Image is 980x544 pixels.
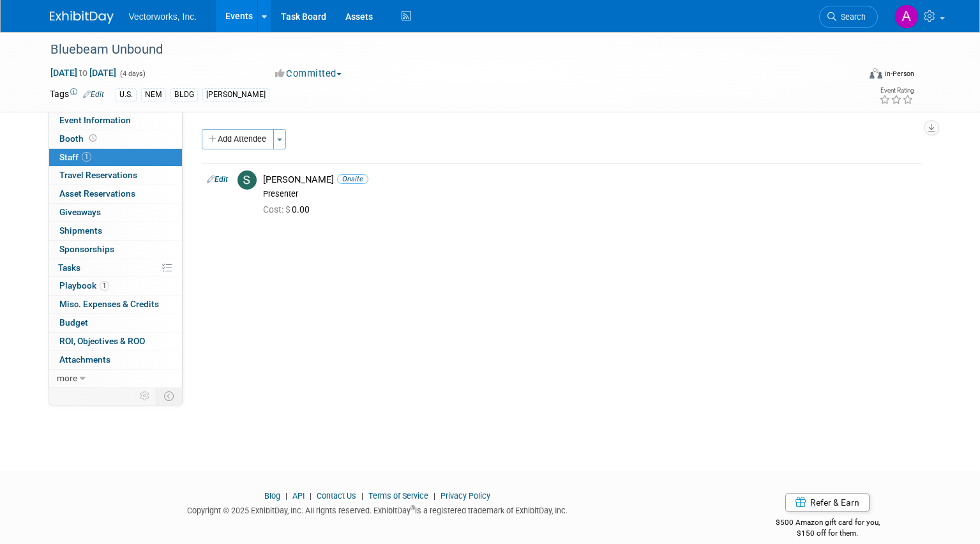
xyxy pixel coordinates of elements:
a: Contact Us [317,491,356,501]
span: Sponsorships [59,244,114,254]
span: (4 days) [119,70,146,78]
span: more [57,373,77,383]
a: Sponsorships [49,241,182,259]
span: | [306,491,315,501]
a: Terms of Service [368,491,428,501]
a: Privacy Policy [441,491,490,501]
span: to [77,68,89,78]
span: Attachments [59,354,110,365]
button: Add Attendee [202,129,274,149]
a: Blog [264,491,280,501]
span: Onsite [337,174,368,184]
span: Search [836,12,866,22]
img: Format-Inperson.png [870,68,882,79]
div: Presenter [263,189,916,199]
a: API [292,491,305,501]
a: Budget [49,314,182,332]
a: more [49,370,182,388]
span: 1 [100,281,109,291]
div: U.S. [116,88,137,102]
a: Misc. Expenses & Credits [49,296,182,314]
span: | [358,491,366,501]
span: Budget [59,317,88,328]
span: Cost: $ [263,204,292,215]
a: Giveaways [49,204,182,222]
a: Booth [49,130,182,148]
span: | [282,491,290,501]
div: In-Person [884,69,914,79]
span: Event Information [59,115,131,125]
a: Asset Reservations [49,185,182,203]
a: Shipments [49,222,182,240]
div: Bluebeam Unbound [46,38,841,61]
span: Asset Reservations [59,188,135,199]
a: ROI, Objectives & ROO [49,333,182,351]
span: Tasks [58,262,80,273]
span: Misc. Expenses & Credits [59,299,159,309]
div: BLDG [170,88,198,102]
div: NEM [141,88,166,102]
div: $500 Amazon gift card for you, [725,509,931,538]
a: Search [819,6,878,28]
td: Toggle Event Tabs [156,388,182,404]
span: Booth not reserved yet [87,133,99,143]
span: Travel Reservations [59,170,137,180]
button: Committed [271,67,347,80]
div: Event Rating [879,87,914,94]
img: ExhibitDay [50,11,114,24]
span: ROI, Objectives & ROO [59,336,145,346]
span: | [430,491,439,501]
a: Edit [83,90,104,99]
a: Event Information [49,112,182,130]
a: Playbook1 [49,277,182,295]
a: Attachments [49,351,182,369]
span: Vectorworks, Inc. [129,11,197,22]
a: Tasks [49,259,182,277]
a: Edit [207,175,228,184]
span: [DATE] [DATE] [50,67,117,79]
div: [PERSON_NAME] [202,88,269,102]
a: Staff1 [49,149,182,167]
div: [PERSON_NAME] [263,174,916,186]
div: $150 off for them. [725,528,931,539]
a: Travel Reservations [49,167,182,185]
img: Alice Lowy [894,4,919,29]
div: Copyright © 2025 ExhibitDay, Inc. All rights reserved. ExhibitDay is a registered trademark of Ex... [50,502,706,517]
span: Giveaways [59,207,101,217]
td: Tags [50,87,104,102]
a: Refer & Earn [785,493,870,512]
span: 0.00 [263,204,315,215]
span: 1 [82,152,91,162]
img: S.jpg [237,170,257,190]
sup: ® [411,504,415,511]
div: Event Format [787,66,915,86]
span: Booth [59,133,99,144]
td: Personalize Event Tab Strip [134,388,156,404]
span: Shipments [59,225,102,236]
span: Staff [59,152,91,162]
span: Playbook [59,280,109,291]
